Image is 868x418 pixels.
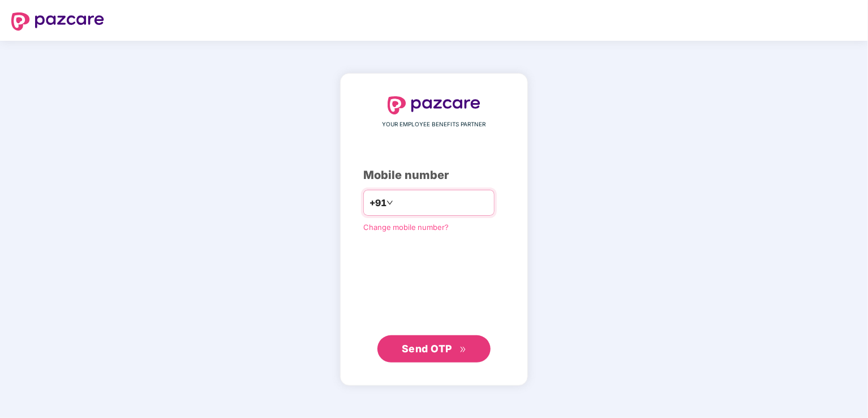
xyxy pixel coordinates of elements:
[377,335,491,362] button: Send OTPdouble-right
[388,96,480,114] img: logo
[11,12,104,31] img: logo
[363,167,505,184] div: Mobile number
[383,120,486,129] span: YOUR EMPLOYEE BENEFITS PARTNER
[402,343,452,355] span: Send OTP
[369,196,386,210] span: +91
[386,199,393,206] span: down
[459,346,467,353] span: double-right
[363,223,449,232] a: Change mobile number?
